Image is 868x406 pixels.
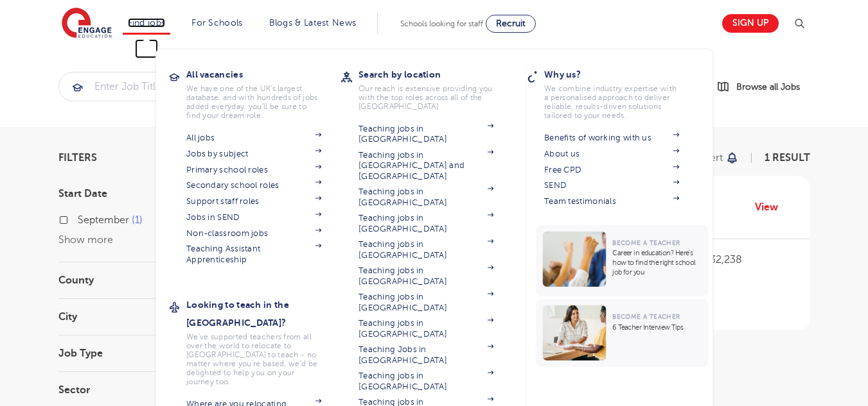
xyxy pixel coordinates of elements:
span: Browse all Jobs [736,80,800,94]
a: Benefits of working with us [544,133,679,143]
a: Find jobs [128,18,166,28]
h3: Job Type [58,348,200,359]
a: Teaching jobs in [GEOGRAPHIC_DATA] [359,239,493,260]
a: Free CPD [544,165,679,175]
a: All jobs [186,133,321,143]
a: Team testimonials [544,196,679,207]
span: Recruit [496,19,526,28]
input: September 1 [78,214,86,223]
a: Secondary school roles [186,180,321,190]
a: Teaching Assistant Apprenticeship [186,244,321,265]
a: Teaching jobs in [GEOGRAPHIC_DATA] [359,187,493,208]
span: Become a Teacher [612,313,680,320]
a: Teaching jobs in [GEOGRAPHIC_DATA] [359,292,493,313]
a: For Schools [191,18,242,28]
h3: Search by location [359,65,513,83]
a: Why us?We combine industry expertise with a personalised approach to deliver reliable, results-dr... [544,65,698,120]
button: Show more [58,234,113,246]
a: Recruit [486,15,536,33]
a: Teaching jobs in [GEOGRAPHIC_DATA] [359,318,493,339]
p: £27,252 - £32,238 [658,252,797,267]
p: We have one of the UK's largest database. and with hundreds of jobs added everyday. you'll be sur... [186,84,321,120]
a: Support staff roles [186,196,321,207]
a: Teaching jobs in [GEOGRAPHIC_DATA] and [GEOGRAPHIC_DATA] [359,150,493,182]
a: Search by locationOur reach is extensive providing you with the top roles across all of the [GEOG... [359,65,513,111]
p: We've supported teachers from all over the world to relocate to [GEOGRAPHIC_DATA] to teach - no m... [186,332,321,386]
span: 1 [132,214,143,226]
span: 1 result [765,152,810,164]
p: We combine industry expertise with a personalised approach to deliver reliable, results-driven so... [544,84,679,120]
h3: Sector [58,385,200,395]
h3: County [58,275,200,285]
img: Engage Education [62,8,112,40]
div: Submit [58,72,668,101]
a: Teaching jobs in [GEOGRAPHIC_DATA] [359,371,493,392]
p: Our reach is extensive providing you with the top roles across all of the [GEOGRAPHIC_DATA] [359,84,493,111]
h3: Start Date [58,189,200,199]
span: September [78,214,129,226]
a: Jobs by subject [186,149,321,159]
a: Teaching jobs in [GEOGRAPHIC_DATA] [359,266,493,287]
a: View [755,199,788,216]
a: Browse all Jobs [717,80,810,94]
a: Looking to teach in the [GEOGRAPHIC_DATA]?We've supported teachers from all over the world to rel... [186,296,341,386]
a: Primary school roles [186,165,321,175]
a: Teaching jobs in [GEOGRAPHIC_DATA] [359,124,493,145]
a: Blogs & Latest News [269,18,357,28]
a: About us [544,149,679,159]
h3: Why us? [544,65,698,83]
p: 6 Teacher Interview Tips [612,323,702,332]
h3: Looking to teach in the [GEOGRAPHIC_DATA]? [186,296,341,332]
a: Jobs in SEND [186,212,321,223]
a: Become a Teacher6 Teacher Interview Tips [536,299,711,367]
a: Teaching jobs in [GEOGRAPHIC_DATA] [359,213,493,234]
p: Long Term [658,302,797,317]
a: Teaching Jobs in [GEOGRAPHIC_DATA] [359,344,493,366]
span: Become a Teacher [612,239,680,246]
a: All vacanciesWe have one of the UK's largest database. and with hundreds of jobs added everyday. ... [186,65,341,120]
span: Schools looking for staff [400,19,483,28]
a: SEND [544,180,679,190]
h3: All vacancies [186,65,341,83]
p: Career in education? Here’s how to find the right school job for you [612,248,702,277]
a: Sign up [722,14,779,33]
a: Become a TeacherCareer in education? Here’s how to find the right school job for you [536,225,711,296]
span: Filters [58,153,97,163]
a: Non-classroom jobs [186,228,321,239]
h3: City [58,312,200,322]
p: Secondary [658,277,797,292]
